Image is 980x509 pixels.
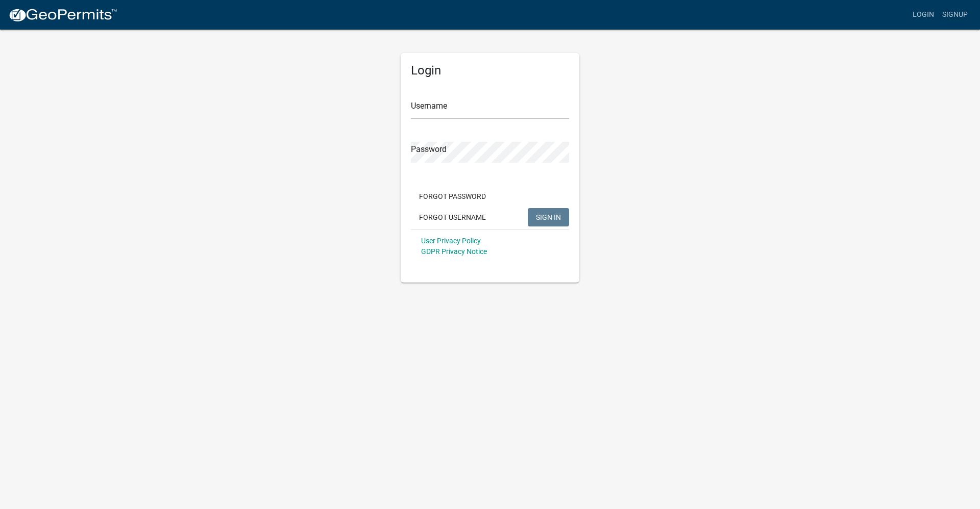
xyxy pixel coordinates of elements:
span: SIGN IN [536,213,561,221]
button: SIGN IN [528,208,569,226]
h5: Login [411,63,569,78]
button: Forgot Username [411,208,494,226]
a: User Privacy Policy [421,237,481,245]
a: Login [909,5,938,24]
button: Forgot Password [411,187,494,206]
a: GDPR Privacy Notice [421,247,487,256]
a: Signup [938,5,972,24]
